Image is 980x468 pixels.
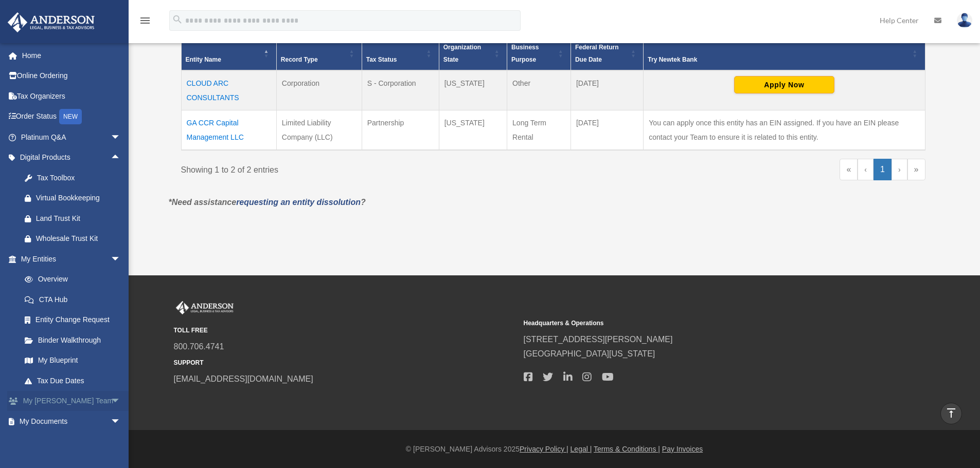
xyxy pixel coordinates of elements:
[174,375,313,383] a: [EMAIL_ADDRESS][DOMAIN_NAME]
[439,110,507,151] td: [US_STATE]
[36,212,123,225] div: Land Trust Kit
[571,70,643,110] td: [DATE]
[111,432,131,453] span: arrow_drop_down
[281,56,318,63] span: Record Type
[7,45,136,66] a: Home
[7,391,136,411] a: My [PERSON_NAME] Teamarrow_drop_down
[111,411,131,432] span: arrow_drop_down
[276,110,362,151] td: Limited Liability Company (LLC)
[507,110,571,151] td: Long Term Rental
[7,66,136,86] a: Online Ordering
[111,249,131,270] span: arrow_drop_down
[575,44,619,63] span: Federal Return Due Date
[507,70,571,110] td: Other
[7,432,136,452] a: Online Learningarrow_drop_down
[186,56,221,63] span: Entity Name
[524,335,673,344] a: [STREET_ADDRESS][PERSON_NAME]
[181,159,546,177] div: Showing 1 to 2 of 2 entries
[443,44,481,63] span: Organization State
[36,172,123,184] div: Tax Toolbox
[174,325,516,336] small: TOLL FREE
[648,53,909,66] div: Try Newtek Bank
[7,249,131,269] a: My Entitiesarrow_drop_down
[276,37,362,71] th: Record Type: Activate to sort
[907,159,925,180] a: Last
[7,411,136,432] a: My Documentsarrow_drop_down
[524,318,866,329] small: Headquarters & Operations
[940,403,962,424] a: vertical_align_top
[362,70,439,110] td: S - Corporation
[59,109,82,124] div: NEW
[5,12,98,32] img: Anderson Advisors Platinum Portal
[957,13,972,28] img: User Pic
[840,159,858,180] a: First
[644,37,925,71] th: Try Newtek Bank : Activate to sort
[36,192,123,204] div: Virtual Bookkeeping
[129,443,980,456] div: © [PERSON_NAME] Advisors 2025
[111,147,131,169] span: arrow_drop_up
[7,127,136,147] a: Platinum Q&Aarrow_drop_down
[858,159,874,180] a: Previous
[439,70,507,110] td: [US_STATE]
[139,14,151,27] i: menu
[111,127,131,148] span: arrow_drop_down
[644,110,925,151] td: You can apply once this entity has an EIN assigned. If you have an EIN please contact your Team t...
[139,18,151,27] a: menu
[14,229,136,249] a: Wholesale Trust Kit
[362,37,439,71] th: Tax Status: Activate to sort
[662,445,703,453] a: Pay Invoices
[14,330,131,350] a: Binder Walkthrough
[571,110,643,151] td: [DATE]
[181,110,276,151] td: GA CCR Capital Management LLC
[362,110,439,151] td: Partnership
[14,310,131,330] a: Entity Change Request
[14,208,136,229] a: Land Trust Kit
[524,349,655,358] a: [GEOGRAPHIC_DATA][US_STATE]
[945,407,957,419] i: vertical_align_top
[439,37,507,71] th: Organization State: Activate to sort
[507,37,571,71] th: Business Purpose: Activate to sort
[181,37,276,71] th: Entity Name: Activate to invert sorting
[174,342,224,351] a: 800.706.4741
[734,76,834,93] button: Apply Now
[571,37,643,71] th: Federal Return Due Date: Activate to sort
[874,159,892,180] a: 1
[520,445,568,453] a: Privacy Policy |
[14,167,136,188] a: Tax Toolbox
[174,358,516,368] small: SUPPORT
[511,44,539,63] span: Business Purpose
[181,70,276,110] td: CLOUD ARC CONSULTANTS
[169,198,366,207] em: *Need assistance ?
[111,391,131,412] span: arrow_drop_down
[14,370,131,391] a: Tax Due Dates
[236,198,361,207] a: requesting an entity dissolution
[36,232,123,245] div: Wholesale Trust Kit
[14,289,131,310] a: CTA Hub
[14,269,126,290] a: Overview
[14,350,131,371] a: My Blueprint
[7,86,136,106] a: Tax Organizers
[14,188,136,209] a: Virtual Bookkeeping
[174,301,236,314] img: Anderson Advisors Platinum Portal
[172,14,183,25] i: search
[594,445,660,453] a: Terms & Conditions |
[892,159,907,180] a: Next
[7,147,136,168] a: Digital Productsarrow_drop_up
[7,106,136,127] a: Order StatusNEW
[276,70,362,110] td: Corporation
[571,445,592,453] a: Legal |
[366,56,397,63] span: Tax Status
